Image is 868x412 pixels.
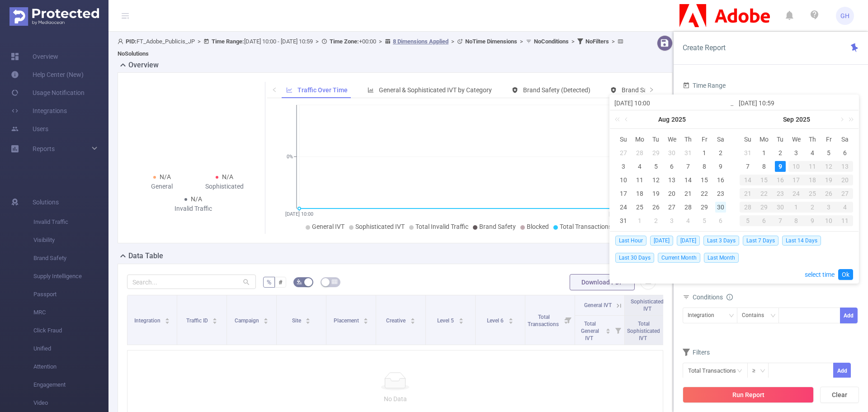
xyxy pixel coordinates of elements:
span: > [313,38,321,45]
button: Add [840,308,858,323]
span: N/A [191,195,202,203]
div: 19 [651,188,661,199]
td: August 18, 2025 [632,187,648,200]
div: 7 [683,161,693,172]
td: August 2, 2025 [712,146,729,160]
span: We [788,135,805,143]
div: 24 [618,202,629,213]
div: 28 [683,202,693,213]
td: August 3, 2025 [615,160,632,173]
td: October 5, 2025 [740,214,756,227]
td: September 25, 2025 [804,187,821,200]
div: Contains [742,308,770,323]
i: icon: down [729,313,734,319]
i: icon: left [272,87,277,92]
div: 27 [666,202,677,213]
td: September 18, 2025 [804,173,821,187]
div: 15 [756,175,772,185]
span: Last Hour [615,236,646,246]
span: Brand Safety (Blocked) [622,86,686,94]
div: 22 [756,188,772,199]
div: 12 [651,175,661,185]
td: October 6, 2025 [756,214,772,227]
td: July 29, 2025 [648,146,664,160]
span: Tu [648,135,664,143]
b: No Conditions [534,38,569,45]
div: 29 [756,202,772,213]
div: Invalid Traffic [162,204,225,213]
td: August 17, 2025 [615,187,632,200]
span: > [517,38,526,45]
span: Brand Safety [479,223,516,230]
td: October 9, 2025 [804,214,821,227]
a: Integrations [11,102,67,120]
span: Total Invalid Traffic [415,223,468,230]
td: September 7, 2025 [740,160,756,173]
span: Create Report [683,43,726,52]
td: September 16, 2025 [772,173,788,187]
td: October 1, 2025 [788,200,805,214]
a: Overview [11,47,58,66]
span: % [267,279,271,286]
td: August 15, 2025 [696,173,712,187]
td: August 5, 2025 [648,160,664,173]
div: 29 [651,147,661,158]
div: 15 [699,175,710,185]
div: 18 [634,188,645,199]
span: Mo [756,135,772,143]
td: September 5, 2025 [821,146,837,160]
td: July 27, 2025 [615,146,632,160]
td: September 21, 2025 [740,187,756,200]
td: October 8, 2025 [788,214,805,227]
td: July 31, 2025 [680,146,696,160]
td: September 6, 2025 [712,214,729,227]
td: September 29, 2025 [756,200,772,214]
i: icon: info-circle [726,294,733,300]
a: 2025 [670,110,687,128]
div: 7 [742,161,753,172]
td: August 19, 2025 [648,187,664,200]
span: Last Month [704,253,739,263]
th: Fri [821,133,837,146]
td: August 6, 2025 [664,160,680,173]
div: Sophisticated [193,182,256,191]
span: Invalid Traffic [33,213,108,231]
td: August 14, 2025 [680,173,696,187]
b: PID: [126,38,137,45]
th: Sun [740,133,756,146]
span: Su [615,135,632,143]
div: 16 [772,175,788,185]
div: 6 [715,215,726,226]
b: Time Range: [212,38,244,45]
td: September 4, 2025 [804,146,821,160]
button: Run Report [683,387,814,403]
div: 21 [683,188,693,199]
div: 10 [821,215,837,226]
span: Sa [837,135,853,143]
div: 8 [759,161,769,172]
span: Th [804,135,821,143]
div: 2 [804,202,821,213]
span: Last 30 Days [615,253,654,263]
div: 6 [840,147,850,158]
span: Traffic Over Time [297,86,348,94]
div: 17 [618,188,629,199]
span: > [448,38,457,45]
div: 13 [837,161,853,172]
th: Mon [756,133,772,146]
td: August 25, 2025 [632,200,648,214]
div: 16 [715,175,726,185]
div: 31 [683,147,693,158]
span: Last 14 Days [782,236,821,246]
i: icon: user [118,38,126,44]
div: 8 [699,161,710,172]
div: 22 [699,188,710,199]
td: August 12, 2025 [648,173,664,187]
button: Clear [820,387,859,403]
span: Video [33,394,108,412]
th: Tue [772,133,788,146]
td: September 12, 2025 [821,160,837,173]
div: 26 [651,202,661,213]
td: August 7, 2025 [680,160,696,173]
div: 30 [715,202,726,213]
